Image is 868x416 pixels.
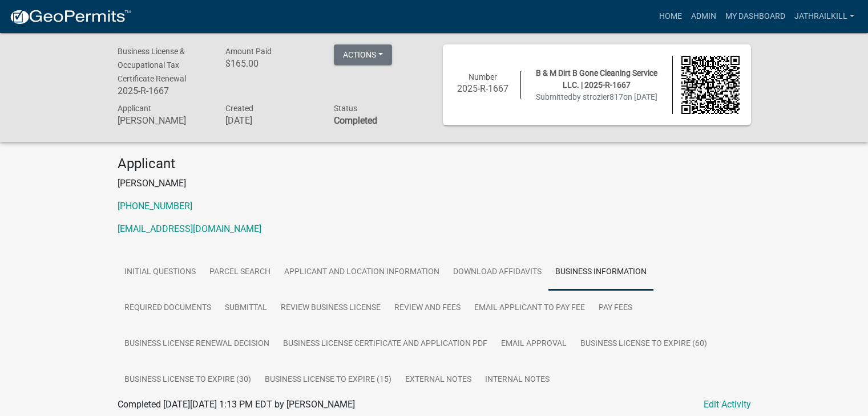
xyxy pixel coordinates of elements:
h6: [PERSON_NAME] [118,115,209,126]
strong: Completed [334,115,377,126]
span: Applicant [118,104,151,113]
span: Number [469,72,497,81]
h4: Applicant [118,156,751,172]
a: Business Information [548,254,653,291]
a: Email Approval [494,326,574,362]
a: Business License Certificate And Application PDF [276,326,494,362]
a: Admin [687,6,721,27]
a: Internal Notes [478,362,556,398]
a: Business License to Expire (30) [118,362,258,398]
p: [PERSON_NAME] [118,177,751,190]
span: Completed [DATE][DATE] 1:13 PM EDT by [PERSON_NAME] [118,399,355,410]
img: QR code [681,56,740,114]
h6: $165.00 [225,58,317,69]
span: B & M Dirt B Gone Cleaning Service LLC. | 2025-R-1667 [536,68,657,89]
a: Parcel search [203,254,277,291]
a: Business License Renewal Decision [118,326,276,362]
span: Business License & Occupational Tax Certificate Renewal [118,47,186,83]
h6: [DATE] [225,115,317,126]
a: Initial Questions [118,254,203,291]
a: Email Applicant to Pay Fee [467,290,592,327]
a: Submittal [218,290,274,327]
a: My Dashboard [721,6,790,27]
h6: 2025-R-1667 [118,85,209,96]
span: Status [334,104,357,113]
a: Pay Fees [592,290,639,327]
span: Submitted on [DATE] [536,92,657,101]
a: Review Business License [274,290,387,327]
a: [PHONE_NUMBER] [118,201,192,211]
h6: 2025-R-1667 [454,83,512,94]
a: Download Affidavits [446,254,548,291]
a: Business License to Expire (60) [574,326,714,362]
a: [EMAIL_ADDRESS][DOMAIN_NAME] [118,223,261,234]
a: Jathrailkill [790,6,859,27]
span: by strozier817 [572,92,623,101]
a: Applicant and Location Information [277,254,446,291]
a: Review and Fees [387,290,467,327]
a: Edit Activity [704,398,751,411]
a: Business License to Expire (15) [258,362,398,398]
a: Required Documents [118,290,218,327]
a: Home [655,6,687,27]
button: Actions [334,44,392,65]
span: Created [225,104,253,113]
span: Amount Paid [225,47,272,56]
a: External Notes [398,362,478,398]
